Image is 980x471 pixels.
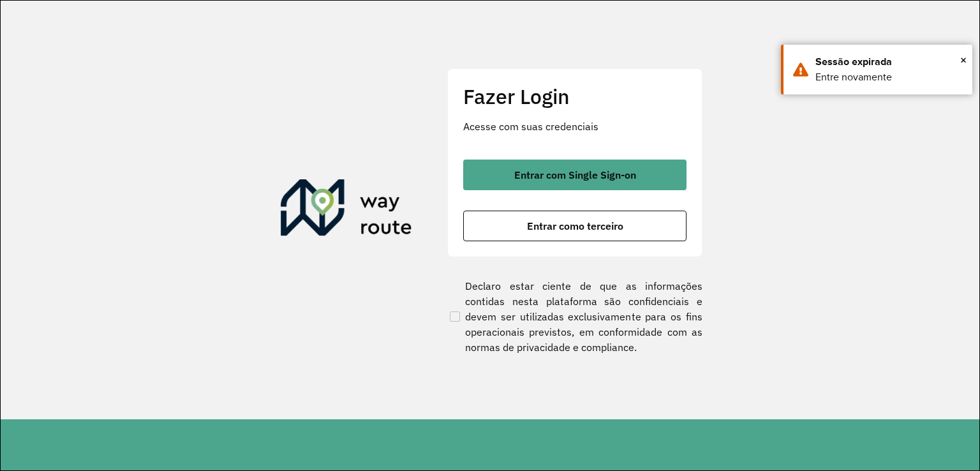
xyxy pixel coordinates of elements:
span: Entrar como terceiro [527,221,623,231]
div: Entre novamente [815,70,963,85]
label: Declaro estar ciente de que as informações contidas nesta plataforma são confidenciais e devem se... [447,278,702,355]
h2: Fazer Login [463,84,687,108]
div: Sessão expirada [815,54,963,70]
span: × [960,50,967,70]
img: Roteirizador AmbevTech [281,179,412,241]
p: Acesse com suas credenciais [463,119,687,134]
button: Close [960,50,967,70]
span: Entrar com Single Sign-on [514,170,636,180]
button: button [463,160,687,190]
button: button [463,211,687,241]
